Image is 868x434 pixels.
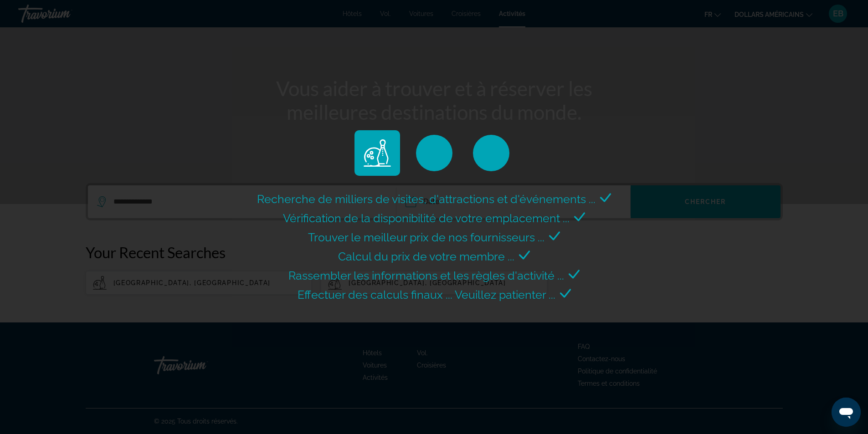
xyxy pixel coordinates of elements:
iframe: Bouton de lancement de la fenêtre de messagerie [832,398,861,427]
span: Rassembler les informations et les règles d'activité ... [288,269,564,282]
span: Trouver le meilleur prix de nos fournisseurs ... [308,230,544,244]
span: Recherche de milliers de visites, d'attractions et d'événements ... [257,192,596,206]
span: Calcul du prix de votre membre ... [338,250,514,263]
span: Vérification de la disponibilité de votre emplacement ... [283,211,570,225]
span: Effectuer des calculs finaux ... Veuillez patienter ... [298,288,555,301]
